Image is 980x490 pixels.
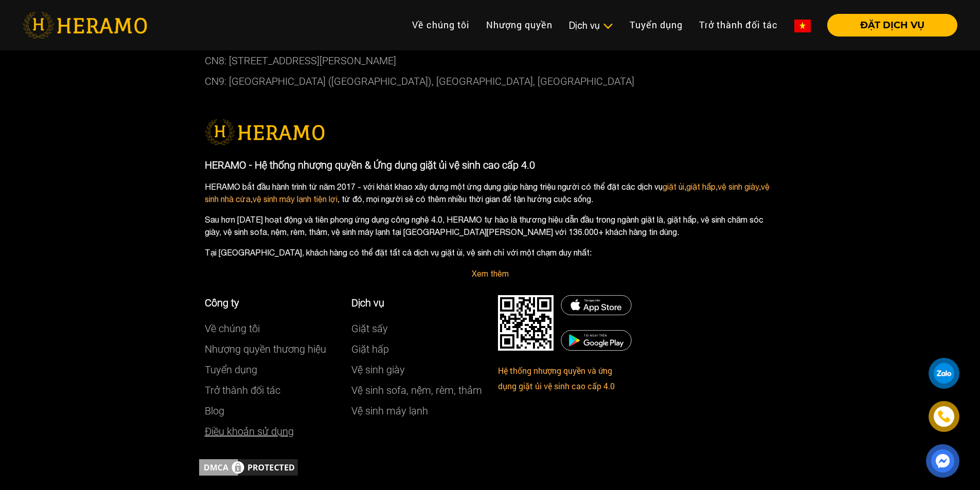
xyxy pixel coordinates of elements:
a: vệ sinh nhà cửa [205,182,770,204]
a: ĐẶT DỊCH VỤ [819,21,957,30]
a: Điều khoản sử dụng [205,425,294,438]
a: Nhượng quyền thương hiệu [205,343,326,355]
a: Trở thành đối tác [691,14,786,36]
a: Blog [205,405,224,417]
p: Sau hơn [DATE] hoạt động và tiên phong ứng dụng công nghệ 4.0, HERAMO tự hào là thương hiệu dẫn đ... [205,213,776,238]
a: Hệ thống nhượng quyền và ứng dụng giặt ủi vệ sinh cao cấp 4.0 [498,365,615,391]
img: heramo-logo.png [23,12,147,39]
a: Xem thêm [472,269,509,278]
p: CN9: [GEOGRAPHIC_DATA] ([GEOGRAPHIC_DATA]), [GEOGRAPHIC_DATA], [GEOGRAPHIC_DATA] [205,71,776,92]
a: Vệ sinh giày [351,364,405,376]
a: Trở thành đối tác [205,384,280,396]
a: Về chúng tôi [404,14,478,36]
a: Nhượng quyền [478,14,561,36]
img: DMCA.com Protection Status [498,295,554,351]
a: giặt ủi [663,182,684,191]
a: giặt hấp [686,182,716,191]
a: Vệ sinh máy lạnh [351,405,428,417]
img: logo [205,119,325,145]
p: Tại [GEOGRAPHIC_DATA], khách hàng có thể đặt tất cả dịch vụ giặt ủi, vệ sinh chỉ với một chạm duy... [205,246,776,259]
a: Vệ sinh sofa, nệm, rèm, thảm [351,384,482,396]
a: vệ sinh giày [718,182,759,191]
a: Giặt hấp [351,343,389,355]
button: ĐẶT DỊCH VỤ [827,14,957,37]
img: DMCA.com Protection Status [561,295,632,315]
a: vệ sinh máy lạnh tiện lợi [253,194,337,204]
p: CN8: [STREET_ADDRESS][PERSON_NAME] [205,50,776,71]
img: phone-icon [938,411,950,422]
a: Giặt sấy [351,322,388,335]
p: Dịch vụ [351,295,483,311]
img: subToggleIcon [602,21,613,31]
a: phone-icon [930,403,958,430]
p: HERAMO bắt đầu hành trình từ năm 2017 - với khát khao xây dựng một ứng dụng giúp hàng triệu người... [205,180,776,205]
a: Tuyển dụng [205,364,257,376]
img: DMCA.com Protection Status [197,457,300,478]
a: DMCA.com Protection Status [197,462,300,471]
p: HERAMO - Hệ thống nhượng quyền & Ứng dụng giặt ủi vệ sinh cao cấp 4.0 [205,157,776,173]
a: Tuyển dụng [621,14,691,36]
img: vn-flag.png [794,20,811,32]
img: DMCA.com Protection Status [561,330,632,350]
p: Công ty [205,295,336,311]
div: Dịch vụ [569,19,613,32]
a: Về chúng tôi [205,322,260,335]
